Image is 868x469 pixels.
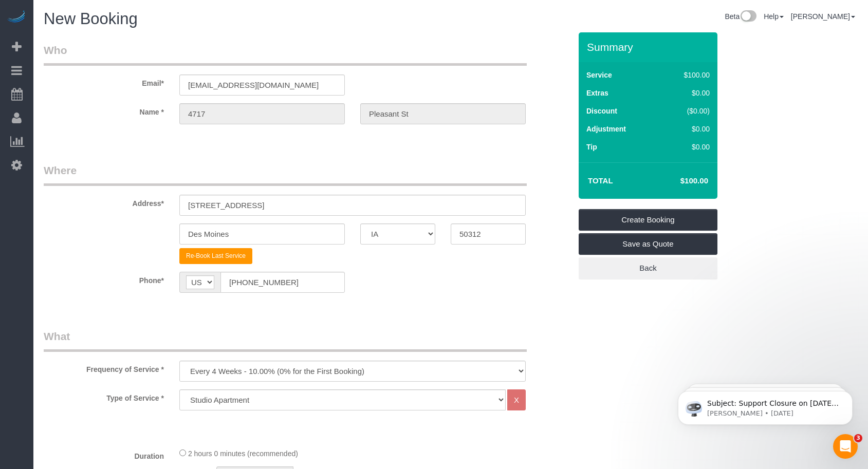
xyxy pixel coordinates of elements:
img: New interface [740,10,756,24]
label: Name * [36,103,172,117]
iframe: Intercom notifications message [662,369,868,441]
label: Duration [36,447,172,461]
a: [PERSON_NAME] [791,12,855,21]
h3: Summary [587,41,712,53]
input: Last Name* [360,103,526,124]
label: Email* [36,74,172,88]
legend: What [44,329,527,352]
input: Phone* [220,272,345,293]
label: Extras [586,88,608,98]
div: $100.00 [662,70,710,80]
div: $0.00 [662,124,710,134]
label: Type of Service * [36,389,172,403]
div: $0.00 [662,142,710,152]
a: Help [764,12,784,21]
span: New Booking [44,10,138,28]
label: Service [586,70,612,80]
a: Create Booking [579,209,717,231]
a: Back [579,257,717,279]
span: 3 [854,434,862,442]
input: First Name* [179,103,345,124]
label: Address* [36,195,172,209]
a: Save as Quote [579,233,717,255]
button: Re-Book Last Service [179,248,252,264]
iframe: Intercom live chat [833,434,858,459]
label: Phone* [36,272,172,286]
img: Automaid Logo [6,10,27,25]
span: 2 hours 0 minutes (recommended) [188,449,298,458]
label: Adjustment [586,124,626,134]
legend: Where [44,163,527,186]
input: Email* [179,74,345,96]
input: City* [179,223,345,245]
h4: $100.00 [650,177,708,185]
div: ($0.00) [662,106,710,116]
legend: Who [44,43,527,66]
label: Discount [586,106,617,116]
input: Zip Code* [451,223,526,245]
label: Tip [586,142,597,152]
div: $0.00 [662,88,710,98]
a: Beta [725,12,756,21]
label: Frequency of Service * [36,361,172,374]
strong: Total [588,176,613,185]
